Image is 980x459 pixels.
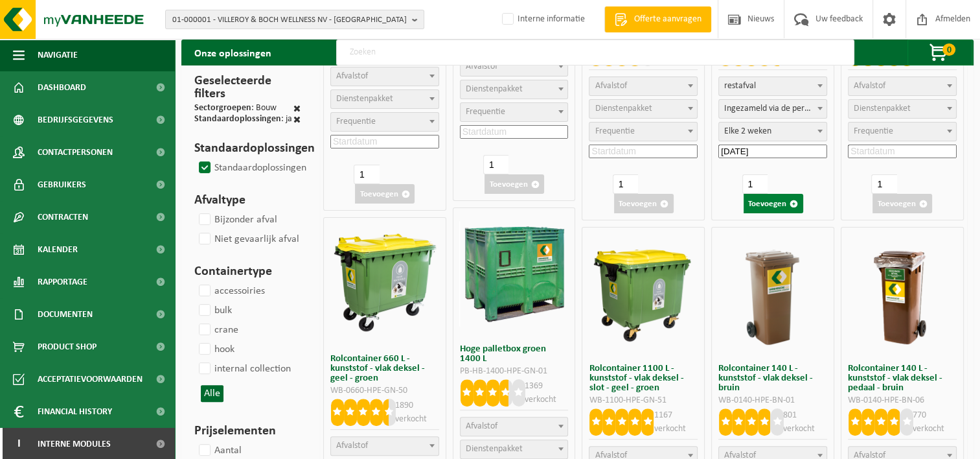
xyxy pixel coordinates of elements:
[719,123,826,141] span: Elke 2 weken
[194,115,292,126] div: : ja
[466,444,523,454] span: Dienstenpakket
[194,71,301,104] h3: Geselecteerde filters
[460,367,569,376] div: PB-HB-1400-HPE-GN-01
[330,354,439,383] h3: Rolcontainer 660 L - kunststof - vlak deksel - geel - groen
[38,233,78,266] span: Kalender
[614,194,674,213] button: Toevoegen
[336,40,854,65] input: Zoeken
[484,174,544,194] button: Toevoegen
[466,84,523,94] span: Dienstenpakket
[718,122,827,141] span: Elke 2 weken
[613,174,638,194] input: 1
[330,135,439,148] input: Startdatum
[854,81,885,91] span: Afvalstof
[38,395,112,428] span: Financial History
[871,174,896,194] input: 1
[913,408,957,436] p: 770 verkocht
[330,228,440,338] img: WB-0660-HPE-GN-50
[847,237,957,347] img: WB-0140-HPE-BN-06
[196,210,277,230] label: Bijzonder afval
[718,99,827,119] span: Ingezameld via de perswagen (SP-M-000001)
[742,174,768,194] input: 1
[718,145,827,158] input: Startdatum
[499,10,585,29] label: Interne informatie
[525,379,569,406] p: 1369 verkocht
[194,139,301,158] h3: Standaardoplossingen
[38,39,78,71] span: Navigatie
[194,104,277,115] div: : Bouw
[38,71,86,104] span: Dashboard
[38,201,88,233] span: Contracten
[194,191,301,210] h3: Afvaltype
[589,396,698,405] div: WB-1100-HPE-GN-51
[38,363,142,395] span: Acceptatievoorwaarden
[466,62,497,71] span: Afvalstof
[848,396,957,405] div: WB-0140-HPE-BN-06
[848,145,957,158] input: Startdatum
[589,364,698,393] h3: Rolcontainer 1100 L - kunststof - vlak deksel - slot - geel - groen
[336,94,393,104] span: Dienstenpakket
[718,364,827,393] h3: Rolcontainer 140 L - kunststof - vlak deksel - bruin
[355,184,415,204] button: Toevoegen
[466,107,505,117] span: Frequentie
[460,125,569,139] input: Startdatum
[783,408,827,436] p: 801 verkocht
[595,81,626,91] span: Afvalstof
[196,301,232,320] label: bulk
[336,117,376,126] span: Frequentie
[395,399,439,426] p: 1890 verkocht
[194,114,281,124] span: Standaardoplossingen
[38,169,86,201] span: Gebruikers
[595,126,634,136] span: Frequentie
[848,364,957,393] h3: Rolcontainer 140 L - kunststof - vlak deksel - pedaal - bruin
[196,340,234,359] label: hook
[459,218,569,328] img: PB-HB-1400-HPE-GN-01
[336,71,368,81] span: Afvalstof
[907,40,972,65] button: 0
[196,359,291,379] label: internal collection
[872,194,932,213] button: Toevoegen
[854,126,893,136] span: Frequentie
[466,421,497,431] span: Afvalstof
[631,13,705,26] span: Offerte aanvragen
[744,194,803,213] button: Toevoegen
[718,396,827,405] div: WB-0140-HPE-BN-01
[604,6,711,32] a: Offerte aanvragen
[172,10,407,30] span: 01-000001 - VILLEROY & BOCH WELLNESS NV - [GEOGRAPHIC_DATA]
[460,344,569,364] h3: Hoge palletbox groen 1400 L
[718,237,828,347] img: WB-0140-HPE-BN-01
[330,386,439,395] div: WB-0660-HPE-GN-50
[589,145,698,158] input: Startdatum
[196,281,265,301] label: accessoiries
[165,10,424,29] button: 01-000001 - VILLEROY & BOCH WELLNESS NV - [GEOGRAPHIC_DATA]
[483,155,508,174] input: 1
[942,43,955,56] span: 0
[595,104,652,113] span: Dienstenpakket
[354,165,379,184] input: 1
[194,262,301,281] h3: Containertype
[38,136,113,169] span: Contactpersonen
[181,40,284,65] h2: Onze oplossingen
[719,100,826,118] span: Ingezameld via de perswagen (SP-M-000001)
[38,104,113,136] span: Bedrijfsgegevens
[201,385,223,402] button: Alle
[854,104,911,113] span: Dienstenpakket
[719,77,826,95] span: restafval
[38,298,93,331] span: Documenten
[196,320,238,340] label: crane
[38,331,97,363] span: Product Shop
[38,266,87,298] span: Rapportage
[588,237,698,347] img: WB-1100-HPE-GN-51
[194,103,251,113] span: Sectorgroepen
[196,230,299,249] label: Niet gevaarlijk afval
[718,76,827,96] span: restafval
[336,441,368,451] span: Afvalstof
[194,421,301,441] h3: Prijselementen
[196,158,306,178] label: Standaardoplossingen
[654,408,698,436] p: 1167 verkocht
